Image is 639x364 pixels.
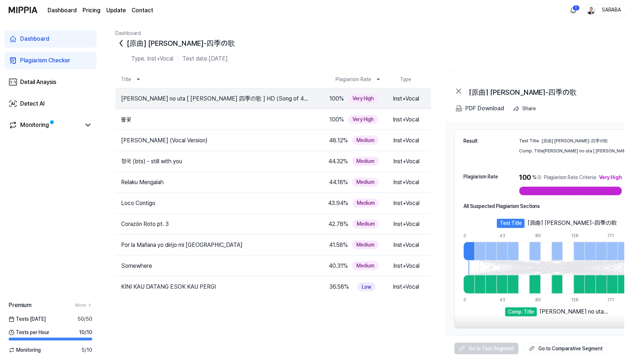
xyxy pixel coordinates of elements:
td: Por la Mañana yo dirijo mi [GEOGRAPHIC_DATA] [115,241,318,249]
div: Very High [348,94,378,103]
td: Inst+Vocal [382,193,431,213]
td: Inst+Vocal [381,89,431,109]
div: Plagiarism Checker [20,56,70,65]
div: Dashboard [20,35,49,43]
div: 128 [572,297,583,303]
a: Dashboard [48,6,77,15]
div: Test Title [497,219,525,228]
div: 171 [608,297,619,303]
div: Share [522,105,536,112]
a: More [75,302,92,308]
div: Comp. Title [505,307,537,317]
button: Pricing [83,6,101,15]
a: Update [106,6,126,15]
div: % [532,172,537,182]
a: Detail Anaysis [4,74,97,91]
a: Monitoring [9,121,81,129]
div: Very High [348,115,378,124]
th: Type [380,71,431,88]
td: KINI KAU DATANG ESOK KAU PERGI [115,283,318,291]
td: Inst+Vocal [381,110,431,130]
div: 43 [500,232,511,239]
td: Somewhere [115,262,317,270]
div: [原曲] [PERSON_NAME]-四季の歌 [469,87,613,96]
span: 5 / 10 [81,346,92,354]
span: Tests per Hour [9,329,49,336]
div: Medium [352,136,379,145]
div: 44.18 % [329,178,348,187]
div: Plagiarism Rate Criteria [544,172,596,182]
td: Inst+Vocal [382,235,431,255]
div: PDF Download [465,104,504,113]
button: Share [510,101,542,116]
span: 50 / 50 [77,315,92,323]
div: Medium [352,261,379,270]
td: Inst+Vocal [381,277,431,297]
span: Premium [9,301,31,310]
h2: All Suspected Plagiarism Sections [463,203,540,210]
span: Tests [DATE] [9,315,46,323]
button: profileSARABA [584,4,630,16]
div: 0 [463,297,475,303]
div: 36.58 % [329,283,349,291]
div: Detail Anaysis [20,78,56,86]
td: Inst+Vocal [382,214,431,234]
th: Title [115,71,324,88]
a: Go to Comparative Segment [524,343,607,354]
div: Test date. [DATE] [182,54,228,63]
div: Plagiarism Rate [463,172,512,182]
div: 100 [519,172,622,182]
div: 44.32 % [329,157,348,166]
img: external link [528,345,536,352]
div: 100 % [329,115,344,124]
div: Monitoring [20,121,49,129]
img: information [537,174,542,180]
img: profile [587,6,595,14]
td: Corazón Roto pt. 3 [115,220,317,228]
button: PDF Download [454,101,506,116]
div: 41.58 % [329,241,348,249]
a: Dashboard [115,30,141,39]
button: Plagiarism Rate CriteriaVery High [537,172,622,182]
span: 10 / 10 [79,329,92,336]
img: 알림 [569,6,578,14]
td: Inst+Vocal [382,151,431,172]
div: 100 % [329,94,344,103]
div: 1 [573,5,580,11]
a: Contact [132,6,153,15]
div: 0 [463,232,475,239]
div: [PERSON_NAME] no uta [ [PERSON_NAME] 四季の歌 ] HD (Song of 4 Seasons) [540,307,609,314]
td: 정국 (bts) - still with you [115,157,317,166]
div: 86 [536,232,547,239]
a: Dashboard [4,30,97,48]
div: 171 [608,232,619,239]
div: Very High [599,172,622,182]
td: 불꽃 [115,115,318,124]
div: Comp. Title [519,147,541,154]
span: Monitoring [9,346,41,354]
div: Medium [352,219,379,228]
div: 40.31 % [329,262,348,270]
div: [原曲] [PERSON_NAME]-四季の歌 [528,219,617,225]
button: 알림1 [568,4,579,16]
div: 43 [500,297,511,303]
a: Detect AI [4,95,97,112]
div: SARABA [598,6,626,14]
div: Detect AI [20,99,45,108]
div: 42.78 % [328,220,348,228]
div: 48.12 % [329,136,348,145]
div: Medium [352,178,379,187]
td: Inst+Vocal [382,130,431,151]
div: Test Title [519,137,539,144]
div: 128 [572,232,583,239]
div: Medium [352,240,379,249]
div: 43.94 % [328,199,348,208]
td: [PERSON_NAME] (Vocal Version) [115,136,318,145]
img: PDF Download [456,105,462,112]
td: [PERSON_NAME] no uta [ [PERSON_NAME] 四季の歌 ] HD (Song of 4 Seasons) [115,94,318,103]
div: Medium [352,199,379,208]
td: Relaku Mengalah [115,178,318,187]
td: Loco Contigo [115,199,316,208]
div: Low [358,283,376,292]
div: Medium [352,157,379,166]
